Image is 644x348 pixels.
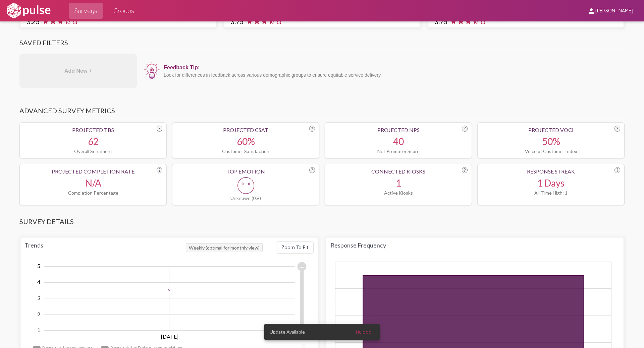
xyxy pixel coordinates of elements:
a: Surveys [69,3,103,19]
div: N/A [24,177,162,189]
span: Weekly (optimal for monthly view) [186,243,263,252]
div: Completion Percentage [24,190,162,196]
div: Projected CSAT [176,127,315,133]
tspan: [DATE] [161,333,178,340]
div: Response Streak [482,168,620,175]
div: 50% [482,136,620,147]
div: Overall Sentiment [24,148,162,154]
div: ? [157,167,162,173]
img: white-logo.svg [5,2,52,19]
button: Reload [351,326,377,338]
img: Unknown [237,177,254,194]
div: Response Frequency [330,241,620,249]
div: 1 Days [482,177,620,189]
div: Top Emotion [176,168,315,175]
div: Voice of Customer Index [482,148,620,154]
span: Surveys [74,5,97,17]
h3: Survey Details [19,217,625,229]
div: Add New + [19,54,137,88]
div: ? [462,167,468,173]
tspan: 3 [37,295,41,301]
div: 40 [329,136,468,147]
tspan: 1 [37,327,40,333]
div: All-Time High: 1 [482,190,620,196]
div: ? [309,126,315,132]
tspan: 5 [37,263,40,269]
button: Zoom To Fit [276,241,314,254]
div: 60% [176,136,315,147]
div: Connected Kiosks [329,168,468,175]
h3: Advanced Survey Metrics [19,107,625,118]
div: Projected Completion Rate [24,168,162,175]
div: ? [309,167,315,173]
img: icon12.png [144,61,160,80]
div: Net Promoter Score [329,148,468,154]
div: Feedback Tip: [164,65,621,71]
tspan: 4 [37,279,40,285]
span: [PERSON_NAME] [595,8,633,14]
div: ? [157,126,162,132]
div: ? [462,126,468,132]
mat-icon: person [587,7,595,15]
div: Active Kiosks [329,190,468,196]
div: Trends [24,241,186,254]
span: 3.25 [26,17,40,25]
div: 62 [24,136,162,147]
span: Update Available [270,329,305,335]
div: Customer Satisfaction [176,148,315,154]
span: Reload [356,329,372,335]
span: 3.75 [230,17,244,25]
span: 3.75 [434,17,448,25]
div: ? [614,126,620,132]
div: Look for differences in feedback across various demographic groups to ensure equitable service de... [164,72,621,78]
span: Groups [113,5,134,17]
a: Groups [108,3,140,19]
div: Projected VoCI [482,127,620,133]
span: Zoom To Fit [281,245,308,251]
tspan: 2 [37,311,40,317]
div: Projected TBS [24,127,162,133]
div: Unknown (0%) [176,195,315,201]
div: ? [614,167,620,173]
div: Projected NPS [329,127,468,133]
button: [PERSON_NAME] [582,4,639,17]
h3: Saved Filters [19,39,625,50]
div: 1 [329,177,468,189]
